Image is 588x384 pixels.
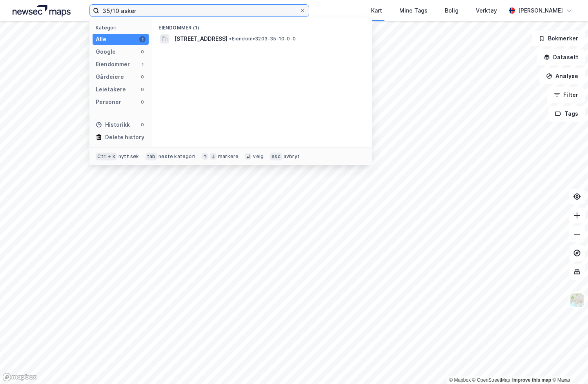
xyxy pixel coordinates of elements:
a: Mapbox homepage [2,373,37,382]
div: 0 [139,122,146,128]
div: Mine Tags [399,6,428,15]
div: [PERSON_NAME] [518,6,563,15]
div: 0 [139,74,146,80]
div: Gårdeiere [96,72,124,82]
div: Bolig [445,6,459,15]
span: Eiendom • 3203-35-10-0-0 [229,36,296,42]
div: Alle [96,35,106,44]
span: [STREET_ADDRESS] [174,34,228,44]
a: Mapbox [449,377,471,383]
div: 1 [139,36,146,42]
div: Eiendommer [96,60,130,69]
span: • [229,36,231,42]
input: Søk på adresse, matrikkel, gårdeiere, leietakere eller personer [99,5,299,16]
button: Analyse [539,68,585,84]
div: Kategori [96,25,149,31]
div: Kart [371,6,382,15]
div: 0 [139,49,146,55]
div: 1 [139,61,146,67]
div: esc [270,153,282,160]
a: Improve this map [512,377,551,383]
button: Filter [547,87,585,103]
button: Tags [548,106,585,122]
div: Historikk [96,120,130,129]
div: nytt søk [118,153,139,160]
div: velg [253,153,264,160]
a: OpenStreetMap [472,377,510,383]
iframe: Chat Widget [549,346,588,384]
div: Ctrl + k [96,153,117,160]
div: Google [96,47,116,56]
div: Verktøy [476,6,497,15]
button: Bokmerker [532,31,585,46]
img: Z [570,293,584,308]
div: 0 [139,99,146,105]
button: Datasett [537,49,585,65]
div: markere [218,153,238,160]
div: 0 [139,86,146,93]
div: Leietakere [96,85,126,94]
div: Delete history [105,133,144,142]
div: Personer [96,97,121,107]
img: logo.a4113a55bc3d86da70a041830d287a7e.svg [13,5,71,16]
div: tab [146,153,157,160]
div: neste kategori [158,153,195,160]
div: avbryt [284,153,300,160]
div: Eiendommer (1) [152,18,372,33]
